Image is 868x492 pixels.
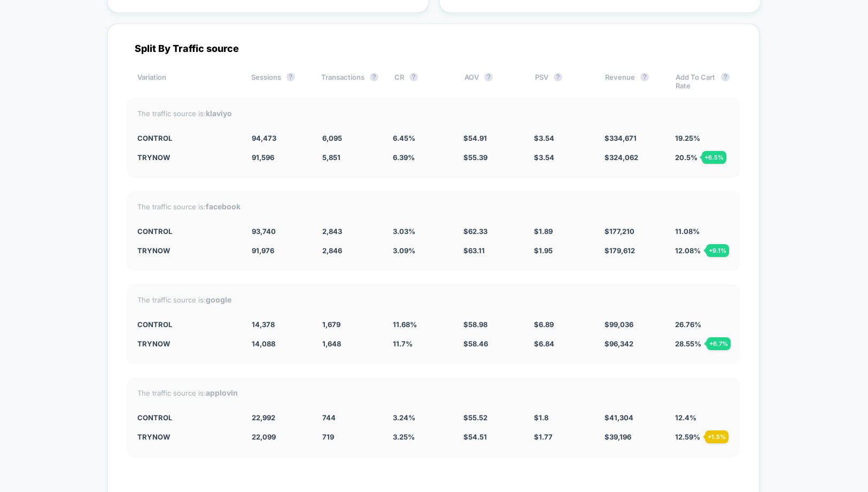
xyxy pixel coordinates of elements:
span: $ 6.89 [534,320,554,329]
span: $ 54.91 [463,134,487,142]
span: $ 55.39 [463,153,487,162]
span: $ 54.51 [463,433,487,441]
span: 5,851 [322,153,340,162]
span: 22,099 [252,433,276,441]
span: 11.7 % [393,339,413,348]
div: PSV [535,73,589,90]
button: ? [554,73,562,81]
span: $ 177,210 [604,227,634,236]
span: 1,648 [322,339,341,348]
div: Sessions [251,73,305,90]
span: $ 179,612 [604,246,635,255]
div: Revenue [605,73,659,90]
strong: google [206,295,231,304]
span: $ 63.11 [463,246,485,255]
div: The traffic source is: [137,202,730,211]
div: TryNow [137,433,236,441]
span: 6.45 % [393,134,415,142]
div: Control [137,320,236,329]
span: 11.68 % [393,320,417,329]
span: 91,976 [252,246,274,255]
strong: klaviyo [206,109,232,118]
span: 94,473 [252,134,276,142]
span: $ 58.46 [463,339,488,348]
div: Add To Cart Rate [676,73,730,90]
div: + 6.7 % [707,337,731,350]
button: ? [640,73,649,81]
span: 3.25 % [393,433,415,441]
div: The traffic source is: [137,388,730,397]
div: The traffic source is: [137,109,730,118]
span: $ 1.89 [534,227,553,236]
span: $ 334,671 [604,134,637,142]
span: $ 1.8 [534,413,548,422]
span: $ 39,196 [604,433,631,441]
span: 91,596 [252,153,274,162]
span: 3.24 % [393,413,415,422]
span: 6.39 % [393,153,415,162]
div: Control [137,227,236,236]
span: $ 41,304 [604,413,633,422]
strong: applovin [206,388,238,397]
span: $ 3.54 [534,134,554,142]
span: 12.4 % [675,413,696,422]
button: ? [484,73,493,81]
span: 20.5 % [675,153,697,162]
span: $ 6.84 [534,339,554,348]
span: 744 [322,413,336,422]
span: 11.08 % [675,227,700,236]
span: 93,740 [252,227,276,236]
div: AOV [464,73,518,90]
div: Split By Traffic source [127,43,740,54]
span: 6,095 [322,134,342,142]
div: + 1.5 % [705,430,728,443]
span: 14,378 [252,320,275,329]
div: Control [137,134,236,142]
span: $ 58.98 [463,320,487,329]
span: $ 62.33 [463,227,487,236]
button: ? [286,73,295,81]
span: 1,679 [322,320,340,329]
span: $ 3.54 [534,153,554,162]
span: 14,088 [252,339,275,348]
div: CR [394,73,448,90]
span: 2,846 [322,246,342,255]
div: TryNow [137,339,236,348]
span: 12.59 % [675,433,700,441]
div: + 6.5 % [702,151,726,164]
span: 719 [322,433,334,441]
span: 22,992 [252,413,275,422]
button: ? [721,73,730,81]
span: 12.08 % [675,246,701,255]
div: TryNow [137,153,236,162]
span: $ 96,342 [604,339,633,348]
span: $ 1.77 [534,433,553,441]
span: 3.03 % [393,227,415,236]
span: 28.55 % [675,339,701,348]
div: Variation [137,73,235,90]
span: $ 324,062 [604,153,638,162]
div: The traffic source is: [137,295,730,304]
button: ? [409,73,418,81]
div: TryNow [137,246,236,255]
div: Control [137,413,236,422]
span: 3.09 % [393,246,415,255]
span: 2,843 [322,227,342,236]
span: 19.25 % [675,134,700,142]
strong: facebook [206,202,241,211]
div: Transactions [321,73,378,90]
span: 26.76 % [675,320,701,329]
span: $ 99,036 [604,320,633,329]
button: ? [370,73,378,81]
span: $ 1.95 [534,246,553,255]
span: $ 55.52 [463,413,487,422]
div: + 9.1 % [706,244,729,257]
